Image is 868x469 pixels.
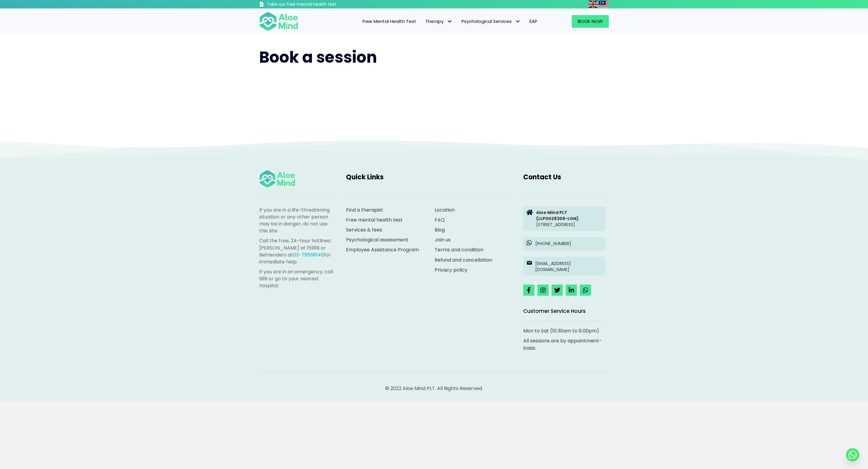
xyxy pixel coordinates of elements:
[259,206,334,234] p: If you are in a life-threatening situation or any other person may be in danger, do not use this ...
[259,11,298,31] img: Aloe mind Logo
[523,172,561,182] span: Contact Us
[599,1,608,8] img: ms
[572,15,609,28] a: Book Now
[435,226,445,233] a: Blog
[435,236,451,243] a: Join us
[578,18,603,24] span: Book Now
[363,18,416,24] span: Free Mental Health Test
[461,18,520,24] span: Psychological Services
[536,216,579,222] strong: (LLP0028306-LGN)
[599,1,609,8] a: Malay
[530,18,537,24] span: EAP
[346,216,403,223] a: Free mental health test
[846,448,859,461] a: Whatsapp
[523,237,605,251] a: [PHONE_NUMBER]
[259,385,609,392] p: © 2022 Aloe Mind PLT. All Rights Reserved.
[435,246,483,253] a: Terms and condition
[435,257,492,263] a: Refund and cancellation
[435,206,455,213] a: Location
[421,15,457,28] a: TherapyTherapy: submenu
[535,241,602,247] p: [PHONE_NUMBER]
[523,337,605,351] p: All sessions are by appointment-basis.
[513,17,522,26] span: Psychological Services: submenu
[457,15,525,28] a: Psychological ServicesPsychological Services: submenu
[259,237,334,265] p: Call the free, 24-hour hotlines: [PERSON_NAME] at 15999 or Befrienders at for immediate help.
[259,268,334,289] p: If you are in an emergency, call 999 or go to your nearest hospital.
[425,18,452,24] span: Therapy
[523,307,586,315] span: Customer Service Hours
[523,327,605,334] p: Mon to Sat (10.30am to 6.00pm)
[525,15,542,28] a: EAP
[588,1,598,8] img: en
[267,2,369,8] h3: Take our free mental health test
[536,209,602,228] p: [STREET_ADDRESS]
[346,236,408,243] a: Psychological assessment
[346,206,383,213] a: Find a therapist
[445,17,454,26] span: Therapy: submenu
[259,46,377,68] span: Book a session
[259,2,369,8] a: Take our free mental health test
[435,266,467,273] a: Privacy policy
[523,206,605,231] a: Aloe Mind PLT(LLP0028306-LGN)[STREET_ADDRESS]
[293,251,324,258] a: 03-79568145
[523,257,605,276] a: [EMAIL_ADDRESS][DOMAIN_NAME]
[435,216,445,223] a: FAQ
[259,80,609,126] iframe: Booking widget
[535,260,602,273] p: [EMAIL_ADDRESS][DOMAIN_NAME]
[588,1,599,8] a: English
[358,15,421,28] a: Free Mental Health Test
[346,172,384,182] span: Quick Links
[346,226,382,233] a: Services & fees
[306,15,542,28] nav: Menu
[536,209,567,216] strong: Aloe Mind PLT
[259,170,295,188] img: Aloe mind Logo
[346,246,419,253] a: Employee Assistance Program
